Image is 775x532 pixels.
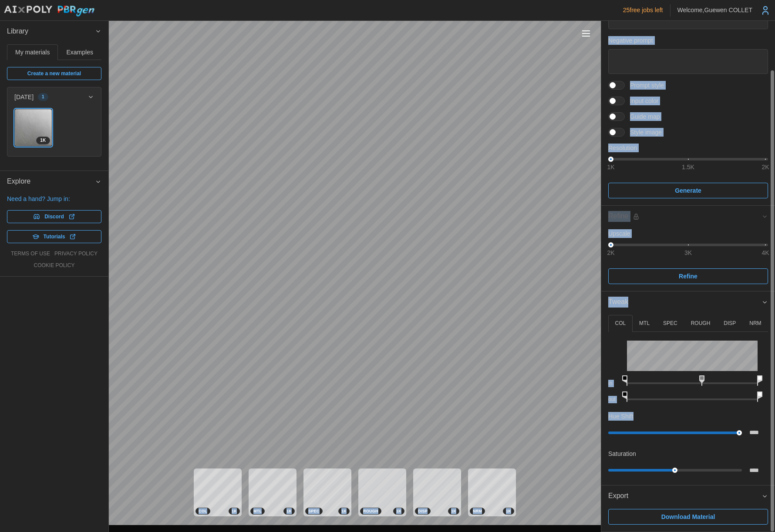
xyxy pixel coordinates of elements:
span: 1 K [341,508,347,514]
button: Download Material [608,509,768,525]
div: Export [601,507,775,532]
p: Negative prompt [608,36,768,45]
a: Tutorials [7,230,101,243]
span: Refine [679,269,697,284]
span: MTL [253,508,262,514]
p: MTL [639,320,650,327]
span: 1 K [506,508,511,514]
span: Discord [44,211,64,223]
span: Generate [675,183,701,198]
span: Export [608,485,762,507]
span: Library [7,21,95,42]
span: Input color [625,97,658,105]
span: Tweak [608,291,762,313]
button: Tweak [601,291,775,313]
span: 1 [42,94,44,100]
p: in [608,380,620,387]
p: SPEC [663,320,677,327]
span: NRM [473,508,482,514]
a: Create a new material [7,67,101,80]
p: NRM [749,320,761,327]
span: Guide map [625,112,660,121]
p: 25 free jobs left [623,6,663,14]
button: Export [601,485,775,507]
button: Generate [608,183,768,198]
span: 1 K [451,508,456,514]
span: Create a new material [27,67,81,80]
img: AIxPoly PBRgen [3,5,95,17]
div: [DATE]1 [7,107,101,156]
p: [DATE] [14,93,34,101]
p: DISP [724,320,736,327]
span: 1 K [396,508,401,514]
p: Upscale [608,229,768,238]
span: 1 K [232,508,237,514]
span: SPEC [308,508,320,514]
a: privacy policy [54,250,98,258]
div: Refine [608,211,762,222]
span: Style image [625,128,662,137]
button: Refine [601,206,775,227]
p: out [608,396,620,403]
button: [DATE]1 [7,87,101,107]
p: COL [615,320,626,327]
span: Examples [67,49,93,55]
a: t0th28PygjAj9xrgEtR31K [14,109,52,147]
span: ROUGH [363,508,378,514]
span: DISP [418,508,428,514]
p: Resolution [608,144,768,152]
div: Refine [601,227,775,291]
img: t0th28PygjAj9xrgEtR3 [15,109,52,146]
button: Toggle viewport controls [580,27,592,40]
p: Hue Shift [608,412,633,421]
p: Saturation [608,449,636,458]
p: ROUGH [691,320,711,327]
button: Refine [608,268,768,284]
span: Prompt style [625,81,664,90]
p: Welcome, Guewen COLLET [677,6,752,14]
span: Tutorials [44,231,65,243]
a: terms of use [11,250,50,258]
a: cookie policy [34,262,74,269]
a: Discord [7,210,101,223]
span: 1 K [286,508,292,514]
span: Explore [7,171,95,192]
p: Need a hand? Jump in: [7,194,101,203]
div: Tweak [601,313,775,485]
span: 1 K [40,137,46,144]
span: Download Material [661,509,715,524]
span: COL [199,508,207,514]
span: My materials [15,49,50,55]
